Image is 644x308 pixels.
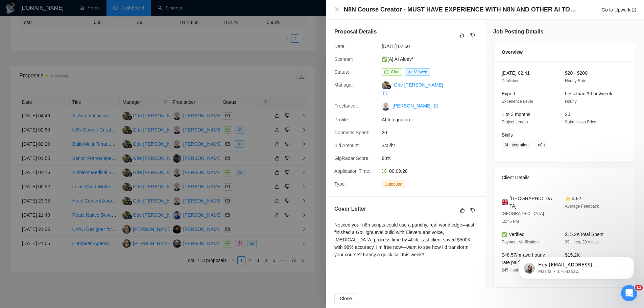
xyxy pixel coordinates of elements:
span: Overview [502,48,523,56]
button: Close [334,293,357,304]
span: [GEOGRAPHIC_DATA] 10:45 PM [502,211,544,224]
p: Message from Mariia, sent 1 ч назад [29,26,117,32]
span: ✅ Verified [502,232,525,237]
span: Profile: [334,117,349,122]
span: Published [502,78,520,83]
span: 88% [382,155,483,162]
span: Hey [EMAIL_ADDRESS][DOMAIN_NAME], Looks like your Upwork agency [DOMAIN_NAME]: AI and humans toge... [29,20,116,119]
button: Close [334,7,340,13]
span: Skills [502,132,513,138]
span: AI Integration [382,116,483,123]
span: Hourly Rate [565,78,586,83]
span: Project Length [502,120,528,124]
span: ⭐ 4.82 [565,196,581,201]
button: like [458,31,466,39]
img: 🇬🇧 [502,198,508,206]
span: Date: [334,44,345,49]
span: close [334,7,340,12]
span: 20 [565,112,570,117]
span: eye [408,70,412,74]
span: Outbound [382,181,405,188]
div: Noticed your n8n scripts could use a punchy, real-world edge—just finished a GoHighLevel build wi... [334,221,477,258]
h4: N8N Course Creator - MUST HAVE EXPERIENCE WITH N8N AND OTHER AI TOOLS [344,5,577,14]
button: dislike [469,31,477,39]
h5: Cover Letter [334,205,366,213]
span: Submission Price [565,120,596,124]
span: Experience Level [502,99,533,104]
span: like [460,208,465,213]
span: 00:09:28 [389,168,408,174]
h5: Job Posting Details [493,28,543,36]
span: Bid Amount: [334,143,360,148]
img: gigradar-bm.png [386,85,391,89]
span: dislike [470,208,475,213]
span: $15.2K Total Spent [565,232,603,237]
span: Viewed [414,70,427,74]
span: Chat [391,70,399,74]
span: Manager: [334,82,354,88]
span: Hourly [565,99,577,104]
span: Type: [334,181,346,187]
span: [GEOGRAPHIC_DATA] [509,195,554,210]
iframe: Intercom notifications сообщение [509,242,644,290]
span: 1 to 3 months [502,112,530,117]
div: Client Details [502,168,627,187]
span: GigRadar Score: [334,156,369,161]
span: AI Integration [502,141,531,149]
a: [PERSON_NAME] export [392,103,438,109]
span: [DATE] 02:50 [382,43,483,50]
a: ✅[A] AI Aluev* [382,56,413,62]
img: c14iPewxKU0YDVecBa14Cx72fcudNQZw5zQZF-MxEnmATj07yTdZXkQ65ue0A_Htpc [382,102,390,111]
button: dislike [469,206,477,214]
span: 20 [382,129,483,136]
span: export [632,8,636,12]
span: $20 - $200 [565,70,588,76]
span: $45/hr [382,142,483,149]
span: Payment Verification [502,240,539,244]
span: [DATE] 02:41 [502,70,530,76]
button: like [458,206,467,214]
span: $48.57/hr avg hourly rate paid [502,252,545,265]
span: clock-circle [382,169,386,173]
span: Freelancer: [334,103,358,109]
span: n8n [535,141,547,149]
span: Application Time: [334,168,371,174]
a: Go to Upworkexport [601,7,636,13]
span: 245 Hours [502,268,520,273]
span: Connects Spent: [334,130,369,135]
span: 11 [635,285,643,290]
span: Average Feedback [565,204,599,209]
span: dislike [470,32,475,38]
span: Scanner: [334,56,353,62]
span: export [434,104,438,108]
span: message [384,70,388,74]
span: Less than 30 hrs/week [565,91,612,96]
span: export [383,91,387,95]
h5: Proposal Details [334,28,377,36]
span: Status: [334,69,349,75]
span: 39 Hires, 30 Active [565,240,599,244]
span: like [459,32,464,38]
iframe: Intercom live chat [621,285,637,301]
span: Expert [502,91,515,96]
span: Close [340,295,352,302]
a: Gde [PERSON_NAME] export [382,82,443,96]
